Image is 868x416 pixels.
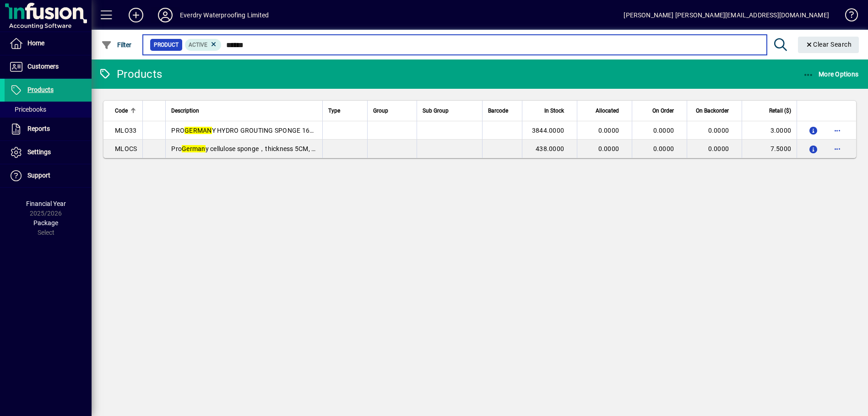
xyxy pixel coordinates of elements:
span: Products [27,86,54,93]
a: Reports [5,118,92,140]
mat-chip: Activation Status: Active [185,39,222,51]
div: Barcode [488,106,516,116]
span: Barcode [488,106,508,116]
span: 0.0000 [708,127,729,134]
span: Filter [101,41,132,49]
span: 438.0000 [536,145,564,152]
a: Home [5,32,92,55]
span: On Backorder [696,106,729,116]
span: Code [115,106,128,116]
button: Add [121,7,151,23]
span: 0.0000 [598,127,619,134]
span: Financial Year [26,200,66,207]
div: Sub Group [423,106,477,116]
span: Pricebooks [9,106,46,113]
div: Description [171,106,316,116]
button: Clear [798,37,859,53]
button: More options [830,123,845,138]
span: Group [373,106,388,116]
button: More Options [801,66,861,82]
div: Allocated [583,106,627,116]
span: Active [189,42,207,48]
span: Description [171,106,199,116]
div: Code [115,106,137,116]
span: Clear Search [805,41,852,48]
div: On Order [638,106,682,116]
div: In Stock [528,106,572,116]
span: In Stock [544,106,564,116]
span: Support [27,172,50,179]
span: Package [33,219,58,227]
a: Knowledge Base [838,2,857,32]
span: Reports [27,125,50,132]
span: 0.0000 [598,145,619,152]
div: [PERSON_NAME] [PERSON_NAME][EMAIL_ADDRESS][DOMAIN_NAME] [624,8,829,22]
span: Sub Group [423,106,449,116]
td: 3.0000 [742,121,797,140]
div: Everdry Waterproofing Limited [180,8,269,22]
span: MLO33 [115,127,136,134]
span: On Order [652,106,674,116]
button: Filter [99,37,134,53]
span: 0.0000 [653,127,674,134]
span: 0.0000 [708,145,729,152]
span: Pro y cellulose sponge，thickness 5CM, covered with 2CM filter sponge [171,145,402,152]
a: Settings [5,141,92,164]
span: Settings [27,148,51,156]
div: Group [373,106,411,116]
a: Support [5,164,92,187]
span: Home [27,39,44,47]
a: Customers [5,55,92,78]
span: Type [328,106,340,116]
div: Type [328,106,362,116]
span: MLOCS [115,145,137,152]
td: 7.5000 [742,140,797,158]
span: 0.0000 [653,145,674,152]
button: More options [830,141,845,156]
span: Customers [27,63,59,70]
button: Profile [151,7,180,23]
span: More Options [803,70,859,78]
a: Pricebooks [5,102,92,117]
div: On Backorder [693,106,737,116]
span: Allocated [596,106,619,116]
span: PRO Y HYDRO GROUTING SPONGE 165X110X65MM [171,127,352,134]
div: Products [98,67,162,81]
span: Product [154,40,179,49]
em: GERMAN [184,127,212,134]
span: Retail ($) [769,106,791,116]
span: 3844.0000 [532,127,564,134]
em: German [182,145,206,152]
